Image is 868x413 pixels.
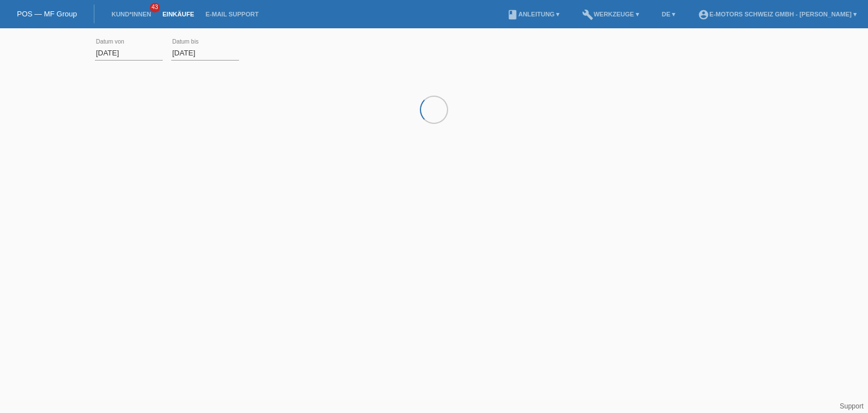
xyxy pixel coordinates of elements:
a: bookAnleitung ▾ [501,11,565,18]
span: 43 [150,3,160,12]
i: build [582,9,593,20]
a: Support [840,402,863,410]
a: Kund*innen [106,11,157,18]
i: book [507,9,518,20]
a: POS — MF Group [17,10,77,18]
a: Einkäufe [157,11,199,18]
i: account_circle [698,9,709,20]
a: buildWerkzeuge ▾ [576,11,645,18]
a: account_circleE-Motors Schweiz GmbH - [PERSON_NAME] ▾ [692,11,862,18]
a: DE ▾ [656,11,681,18]
a: E-Mail Support [200,11,264,18]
